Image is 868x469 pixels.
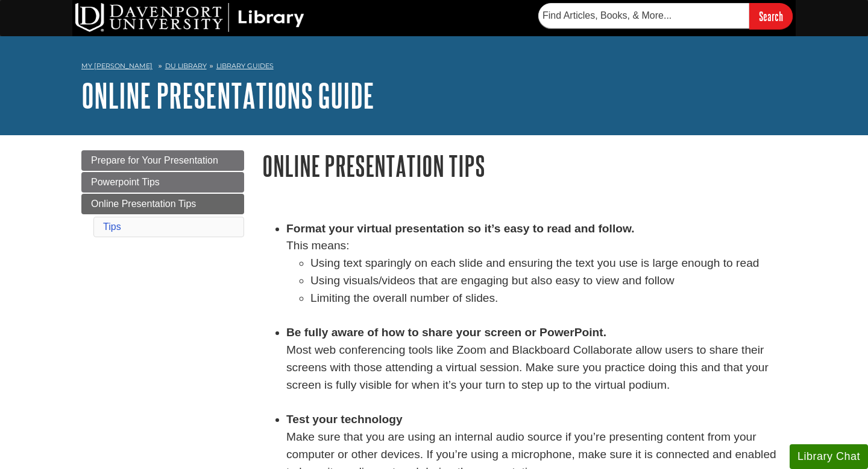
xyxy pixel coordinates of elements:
li: Most web conferencing tools like Zoom and Blackboard Collaborate allow users to share their scree... [286,324,787,411]
a: Online Presentations Guide [81,77,374,114]
button: Library Chat [790,444,868,469]
strong: Be fully aware of how to share your screen or PowerPoint. [286,326,606,339]
nav: breadcrumb [81,58,787,77]
form: Searches DU Library's articles, books, and more [538,3,793,29]
img: DU Library [75,3,304,32]
li: Using visuals/videos that are engaging but also easy to view and follow [310,272,787,290]
a: DU Library [165,62,207,70]
a: Library Guides [216,62,274,70]
span: Prepare for Your Presentation [91,155,218,165]
input: Search [749,3,793,29]
a: Tips [103,222,121,232]
strong: Test your technology [286,413,403,426]
li: Limiting the overall number of slides. [310,290,787,325]
li: Using text sparingly on each slide and ensuring the text you use is large enough to read [310,255,787,272]
a: Powerpoint Tips [81,172,244,193]
strong: Format your virtual presentation so it’s easy to read and follow. [286,222,635,235]
span: Online Presentation Tips [91,199,196,209]
li: This means: [286,220,787,325]
a: My [PERSON_NAME] [81,61,153,71]
h1: Online Presentation Tips [262,150,787,181]
div: Guide Page Menu [81,150,244,240]
a: Prepare for Your Presentation [81,150,244,171]
a: Online Presentation Tips [81,194,244,214]
input: Find Articles, Books, & More... [538,3,749,28]
span: Powerpoint Tips [91,177,160,187]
